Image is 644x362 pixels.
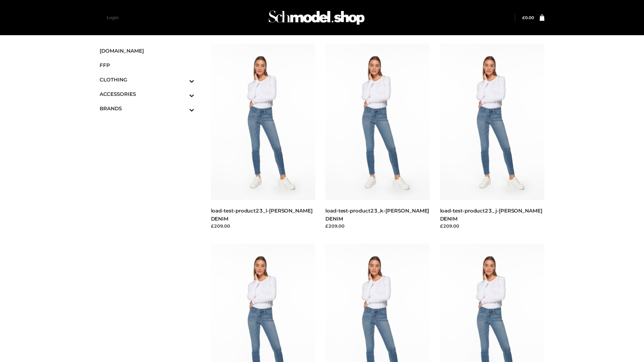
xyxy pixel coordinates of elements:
bdi: 0.00 [522,15,534,20]
span: ACCESSORIES [100,90,194,98]
span: CLOTHING [100,76,194,83]
div: £209.00 [325,223,430,229]
img: Schmodel Admin 964 [266,4,367,31]
span: FFP [100,61,194,69]
a: CLOTHINGToggle Submenu [100,72,194,87]
a: [DOMAIN_NAME] [100,44,194,58]
a: BRANDSToggle Submenu [100,101,194,116]
a: load-test-product23_j-[PERSON_NAME] DENIM [440,207,542,222]
span: BRANDS [100,105,194,112]
a: FFP [100,58,194,72]
button: Toggle Submenu [171,101,194,116]
a: £0.00 [522,15,534,20]
div: £209.00 [440,223,545,229]
button: Toggle Submenu [171,87,194,101]
a: load-test-product23_l-[PERSON_NAME] DENIM [211,207,313,222]
a: load-test-product23_k-[PERSON_NAME] DENIM [325,207,429,222]
span: £ [522,15,525,20]
a: Login [107,15,118,20]
a: ACCESSORIESToggle Submenu [100,87,194,101]
span: [DOMAIN_NAME] [100,47,194,55]
button: Toggle Submenu [171,72,194,87]
div: £209.00 [211,223,316,229]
